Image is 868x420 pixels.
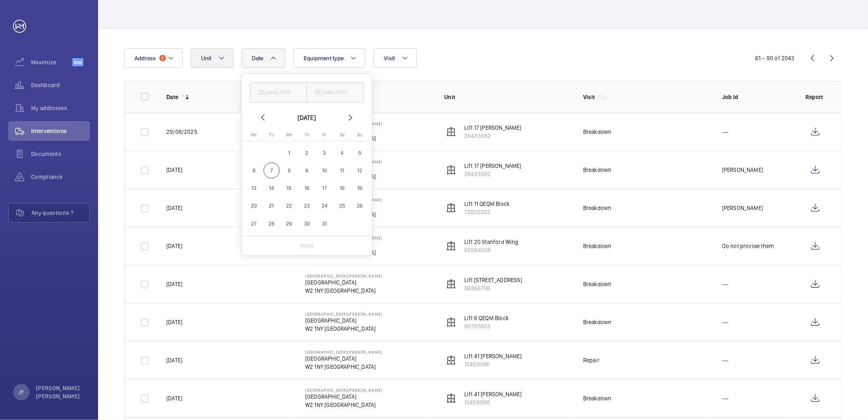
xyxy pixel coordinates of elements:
span: 2 [299,145,315,161]
p: [DATE] [166,166,182,174]
span: 24 [316,198,332,214]
span: 5 [352,145,368,161]
p: Do not provide them [722,242,774,250]
span: 22 [281,198,297,214]
div: 61 – 90 of 2043 [755,54,795,62]
button: October 10, 2025 [315,162,333,179]
div: Breakdown [583,128,612,136]
p: [GEOGRAPHIC_DATA][PERSON_NAME] [305,388,383,393]
p: Lift 41 [PERSON_NAME] [464,390,522,398]
span: Address [134,55,156,61]
button: October 13, 2025 [245,179,263,197]
p: W2 1NY [GEOGRAPHIC_DATA] [305,325,383,333]
button: Equipment type [293,48,366,68]
button: October 12, 2025 [351,162,369,179]
span: 20 [246,198,262,214]
button: October 30, 2025 [298,215,315,233]
button: October 14, 2025 [263,179,280,197]
p: [DATE] [166,394,182,402]
p: Lift 6 QEQM Block [464,314,509,322]
button: October 25, 2025 [333,197,351,215]
button: Date [242,48,285,68]
p: [DATE] [166,242,182,250]
p: [DATE] [166,280,182,288]
p: [GEOGRAPHIC_DATA] [305,355,383,363]
button: October 29, 2025 [280,215,298,233]
button: October 17, 2025 [315,179,333,197]
span: Unit [201,55,212,61]
p: 80785603 [464,322,509,330]
button: October 20, 2025 [245,197,263,215]
span: Dashboard [31,81,90,89]
p: Visit [583,93,595,101]
span: Beta [72,58,83,66]
button: October 22, 2025 [280,197,298,215]
div: Breakdown [583,280,612,288]
span: We [286,132,292,138]
p: --- [722,128,729,136]
p: Date [166,93,178,101]
span: 19 [352,180,368,196]
p: --- [722,394,729,402]
span: Documents [31,150,90,158]
span: Any questions ? [31,209,89,217]
p: Reset [300,242,314,250]
p: [GEOGRAPHIC_DATA][PERSON_NAME] [305,312,383,316]
span: Fr [322,132,326,138]
button: October 5, 2025 [351,144,369,162]
img: elevator.svg [446,203,456,213]
button: October 3, 2025 [315,144,333,162]
span: 1 [281,145,297,161]
span: Compliance [31,173,90,181]
p: Job Id [722,93,792,101]
div: Breakdown [583,242,612,250]
p: --- [722,356,729,364]
span: Su [357,132,362,138]
button: October 26, 2025 [351,197,369,215]
button: October 6, 2025 [245,162,263,179]
p: 29/08/2025 [166,128,197,136]
button: Unit [191,48,233,68]
span: 27 [246,216,262,232]
img: elevator.svg [446,127,456,137]
span: Interventions [31,127,90,135]
span: 16 [299,180,315,196]
span: 15 [281,180,297,196]
p: Unit [444,93,570,101]
span: 28 [264,216,280,232]
p: [DATE] [166,204,182,212]
div: Breakdown [583,166,612,174]
span: Equipment type [304,55,344,61]
button: October 16, 2025 [298,179,315,197]
p: 86266706 [464,284,522,292]
p: [DATE] [166,356,182,364]
div: Breakdown [583,204,612,212]
span: Tu [269,132,274,138]
button: Visit [374,48,416,68]
button: October 18, 2025 [333,179,351,197]
span: 25 [334,198,350,214]
button: October 11, 2025 [333,162,351,179]
p: W2 1NY [GEOGRAPHIC_DATA] [305,401,383,409]
input: DD/MM/YYYY [250,82,307,103]
button: October 8, 2025 [280,162,298,179]
button: October 31, 2025 [315,215,333,233]
p: [PERSON_NAME] [722,204,763,212]
span: 12 [352,163,368,178]
p: [GEOGRAPHIC_DATA] [305,393,383,401]
button: October 24, 2025 [315,197,333,215]
button: Address1 [124,48,183,68]
p: 82584508 [464,246,519,254]
p: [GEOGRAPHIC_DATA][PERSON_NAME] [305,273,383,278]
p: 13459086 [464,398,522,406]
span: 17 [316,180,332,196]
img: elevator.svg [446,279,456,289]
img: elevator.svg [446,165,456,175]
p: [GEOGRAPHIC_DATA] [305,278,383,287]
button: October 1, 2025 [280,144,298,162]
span: 29 [281,216,297,232]
button: October 4, 2025 [333,144,351,162]
div: Breakdown [583,394,612,402]
p: Lift 41 [PERSON_NAME] [464,352,522,360]
p: 26433582 [464,132,521,140]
